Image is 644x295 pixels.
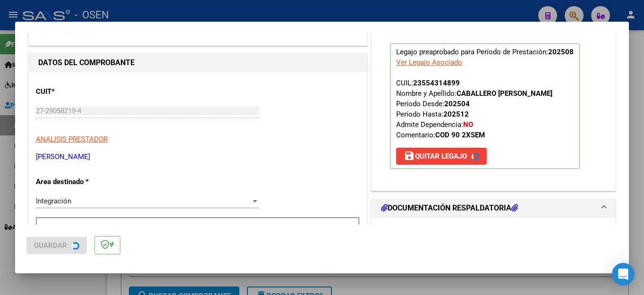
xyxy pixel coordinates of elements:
[36,177,133,187] p: Area destinado *
[457,89,552,98] strong: CABALLERO [PERSON_NAME]
[396,57,462,67] div: Ver Legajo Asociado
[435,131,485,139] strong: COD 90 2XSEM
[396,148,487,165] button: Quitar Legajo
[34,241,67,250] span: Guardar
[36,197,71,205] span: Integración
[36,135,108,143] span: ANALISIS PRESTADOR
[404,152,467,160] span: Quitar Legajo
[612,263,635,286] div: Open Intercom Messenger
[36,86,133,97] p: CUIT
[548,48,574,56] strong: 202508
[372,29,615,191] div: PREAPROBACIÓN PARA INTEGRACION
[390,225,482,242] button: Agregar Documento
[38,58,135,67] strong: DATOS DEL COMPROBANTE
[404,150,415,161] mat-icon: save
[64,25,253,33] span: Recibida. En proceso de confirmacion/aceptac por la OS.
[36,152,360,162] p: [PERSON_NAME]
[443,110,469,118] strong: 202512
[372,199,615,218] mat-expansion-panel-header: DOCUMENTACIÓN RESPALDATORIA
[396,131,485,139] span: Comentario:
[463,120,473,129] strong: NO
[390,43,580,169] p: Legajo preaprobado para Período de Prestación:
[381,202,518,214] h1: DOCUMENTACIÓN RESPALDATORIA
[444,100,470,108] strong: 202504
[413,78,460,88] div: 23554314899
[396,79,552,139] span: CUIL: Nombre y Apellido: Período Desde: Período Hasta: Admite Dependencia:
[26,237,87,254] button: Guardar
